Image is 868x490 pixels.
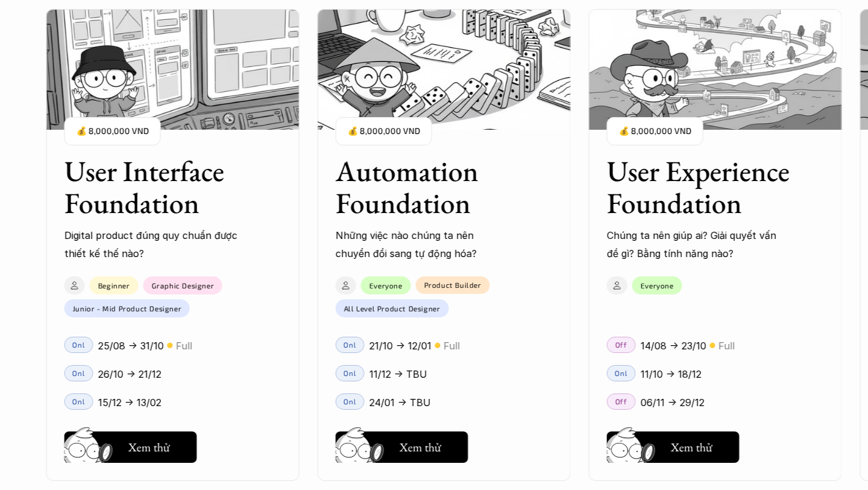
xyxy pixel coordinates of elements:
[615,369,627,377] p: Onl
[335,431,468,463] button: Xem thử
[369,393,430,412] p: 24/01 -> TBU
[709,341,715,350] p: 🟡
[344,304,440,313] p: All Level Product Designer
[335,226,510,263] p: Những việc nào chúng ta nên chuyển đổi sang tự động hóa?
[606,155,793,219] h3: User Experience Foundation
[64,155,251,219] h3: User Interface Foundation
[98,365,161,383] p: 26/10 -> 21/12
[640,365,701,383] p: 11/10 -> 18/12
[98,393,161,412] p: 15/12 -> 13/02
[369,281,402,290] p: Everyone
[335,155,522,219] h3: Automation Foundation
[175,337,192,355] p: Full
[434,341,440,350] p: 🟡
[718,337,734,355] p: Full
[64,226,239,263] p: Digital product đúng quy chuẩn được thiết kế thế nào?
[606,427,739,463] a: Xem thử
[443,337,459,355] p: Full
[615,397,627,406] p: Off
[670,439,715,456] h5: Xem thử
[64,431,197,463] button: Xem thử
[618,123,691,139] p: 💰 8,000,000 VND
[72,304,181,313] p: Junior - Mid Product Designer
[344,397,356,406] p: Onl
[166,341,172,350] p: 🟡
[369,337,431,355] p: 21/10 -> 12/01
[369,365,427,383] p: 11/12 -> TBU
[640,281,673,290] p: Everyone
[615,340,627,349] p: Off
[606,226,781,263] p: Chúng ta nên giúp ai? Giải quyết vấn đề gì? Bằng tính năng nào?
[128,439,172,456] h5: Xem thử
[640,393,704,412] p: 06/11 -> 29/12
[76,123,148,139] p: 💰 8,000,000 VND
[98,281,130,290] p: Beginner
[64,427,197,463] a: Xem thử
[344,340,356,349] p: Onl
[151,281,214,290] p: Graphic Designer
[640,337,706,355] p: 14/08 -> 23/10
[335,427,468,463] a: Xem thử
[344,369,356,377] p: Onl
[347,123,420,139] p: 💰 8,000,000 VND
[606,431,739,463] button: Xem thử
[98,337,163,355] p: 25/08 -> 31/10
[399,439,444,456] h5: Xem thử
[424,281,481,289] p: Product Builder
